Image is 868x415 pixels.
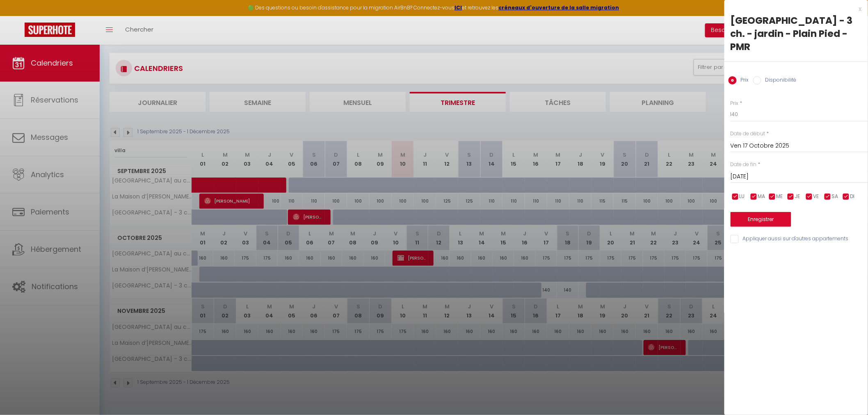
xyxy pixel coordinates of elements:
span: VE [813,193,819,201]
span: DI [850,193,855,201]
div: [GEOGRAPHIC_DATA] - 3 ch. - jardin - Plain Pied - PMR [731,14,862,53]
span: JE [795,193,800,201]
label: Disponibilité [761,76,797,85]
span: LU [740,193,745,201]
label: Date de fin [731,161,757,169]
label: Date de début [731,130,765,138]
span: SA [832,193,838,201]
span: MA [758,193,765,201]
span: ME [777,193,783,201]
button: Ouvrir le widget de chat LiveChat [7,3,31,28]
button: Enregistrer [731,212,791,227]
label: Prix [737,76,749,85]
label: Prix [731,100,739,107]
div: x [724,4,862,14]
